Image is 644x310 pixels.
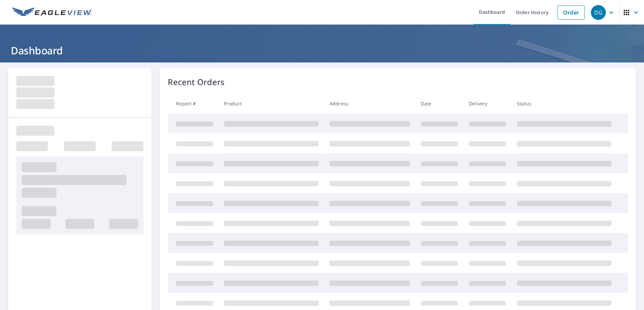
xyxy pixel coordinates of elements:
[415,94,463,113] th: Date
[8,44,636,57] h1: Dashboard
[557,5,585,20] a: Order
[591,5,606,20] div: DG
[12,7,92,18] img: EV Logo
[324,94,415,113] th: Address
[168,76,225,88] p: Recent Orders
[511,94,617,113] th: Status
[218,94,324,113] th: Product
[168,94,218,113] th: Report #
[463,94,511,113] th: Delivery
